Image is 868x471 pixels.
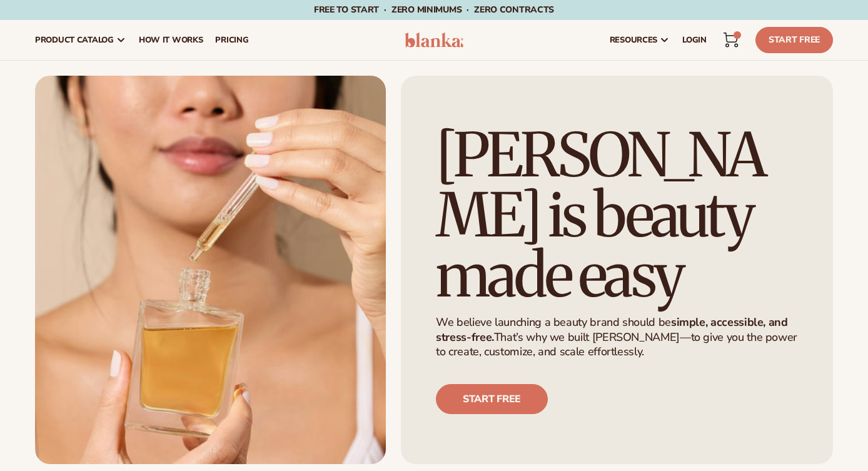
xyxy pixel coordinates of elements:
span: LOGIN [682,35,707,45]
p: We believe launching a beauty brand should be That’s why we built [PERSON_NAME]—to give you the p... [436,315,798,359]
span: How It Works [139,35,203,45]
a: How It Works [133,20,209,60]
img: Female smiling with serum bottle. [35,76,386,464]
span: Free to start · ZERO minimums · ZERO contracts [314,4,554,16]
a: Start free [436,384,548,414]
a: resources [603,20,676,60]
span: pricing [215,35,248,45]
a: product catalog [29,20,133,60]
a: LOGIN [676,20,713,60]
a: Start Free [755,27,833,53]
img: logo [405,33,463,48]
a: pricing [209,20,255,60]
span: 1 [737,31,737,39]
strong: simple, accessible, and stress-free. [436,315,788,344]
h1: [PERSON_NAME] is beauty made easy [436,125,798,305]
span: product catalog [35,35,114,45]
span: resources [610,35,657,45]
